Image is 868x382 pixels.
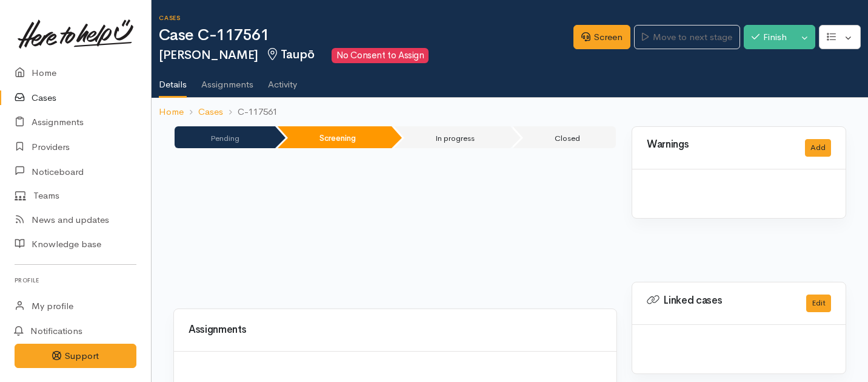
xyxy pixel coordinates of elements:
a: Details [159,63,187,98]
a: Activity [268,63,297,97]
h6: Profile [15,272,136,288]
button: Add [805,139,831,157]
span: Taupō [265,47,315,62]
a: Assignments [201,63,253,97]
li: C-117561 [223,105,278,119]
a: Move to next stage [634,25,739,50]
a: Screen [573,25,630,50]
a: Cases [198,105,223,119]
h3: Assignments [189,324,602,336]
h2: [PERSON_NAME] [159,48,573,63]
button: Edit [806,295,831,312]
li: Closed [513,126,616,148]
li: Pending [175,126,275,148]
span: No Consent to Assign [332,48,429,63]
nav: breadcrumb [152,98,868,126]
li: Screening [278,126,392,148]
h6: Cases [159,15,573,21]
h3: Linked cases [647,295,792,307]
h1: Case C-117561 [159,27,573,44]
button: Support [15,344,136,369]
button: Finish [744,25,795,50]
a: Home [159,105,184,119]
h3: Warnings [647,139,790,151]
li: In progress [394,126,511,148]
